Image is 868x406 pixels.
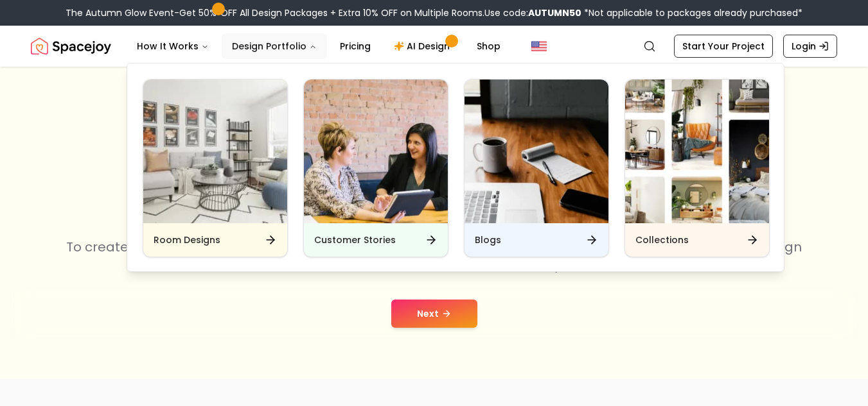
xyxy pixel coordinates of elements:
[314,233,396,246] h6: Customer Stories
[64,238,804,274] p: To create a space you'll truly love, our designers first need to understand your taste — your fav...
[391,300,477,328] button: Next
[625,80,769,223] img: Collections
[484,6,581,19] span: Use code:
[31,26,837,67] nav: Global
[330,33,381,59] a: Pricing
[66,6,802,19] div: The Autumn Glow Event-Get 50% OFF All Design Packages + Extra 10% OFF on Multiple Rooms.
[466,33,511,59] a: Shop
[303,79,448,257] a: Customer StoriesCustomer Stories
[31,33,111,59] a: Spacejoy
[127,33,219,59] button: How It Works
[475,233,501,246] h6: Blogs
[581,6,802,19] span: *Not applicable to packages already purchased*
[531,38,547,54] img: United States
[624,79,770,257] a: CollectionsCollections
[783,35,837,58] a: Login
[222,33,327,59] button: Design Portfolio
[143,79,288,257] a: Room DesignsRoom Designs
[465,80,608,223] img: Blogs
[127,33,511,59] nav: Main
[384,33,464,59] a: AI Design
[143,80,287,223] img: Room Designs
[304,80,448,223] img: Customer Stories
[528,6,581,19] b: AUTUMN50
[154,233,220,246] h6: Room Designs
[127,63,785,273] div: Design Portfolio
[64,207,804,233] h2: First, let’s discover your home design style
[31,33,111,59] img: Spacejoy Logo
[464,79,609,257] a: BlogsBlogs
[635,233,689,246] h6: Collections
[674,35,773,58] a: Start Your Project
